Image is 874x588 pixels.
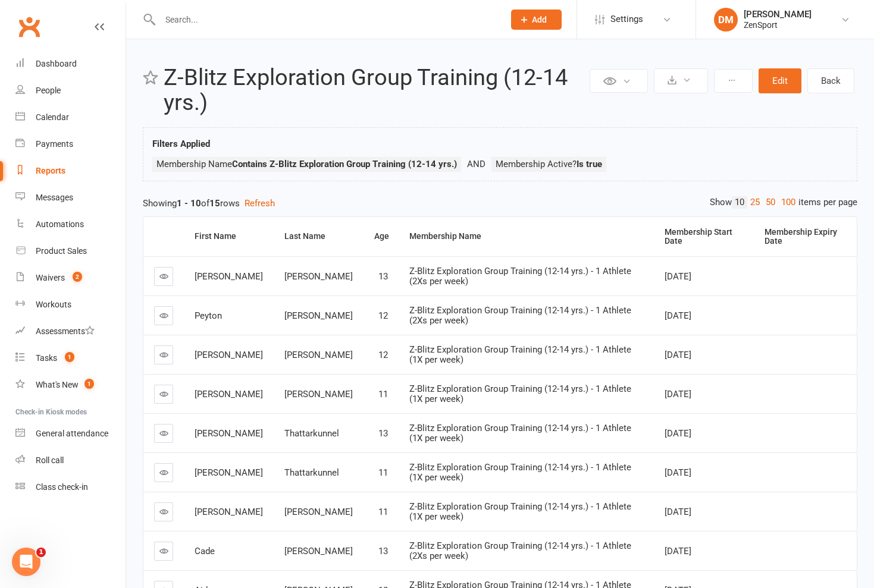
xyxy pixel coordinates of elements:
[195,389,263,400] span: [PERSON_NAME]
[195,350,263,360] span: [PERSON_NAME]
[665,389,691,400] span: [DATE]
[156,159,457,169] span: Membership Name
[378,389,388,400] span: 11
[610,6,643,33] span: Settings
[378,507,388,517] span: 11
[15,158,126,184] a: Reports
[15,318,126,345] a: Assessments
[232,159,457,169] strong: Contains Z-Blitz Exploration Group Training (12-14 yrs.)
[374,232,389,241] div: Age
[36,455,64,465] div: Roll call
[532,15,547,24] span: Add
[807,68,854,93] a: Back
[152,139,210,149] strong: Filters Applied
[195,467,263,478] span: [PERSON_NAME]
[36,139,73,149] div: Payments
[778,196,798,209] a: 100
[15,474,126,501] a: Class kiosk mode
[747,196,763,209] a: 25
[284,467,339,478] span: Thattarkunnel
[36,112,69,122] div: Calendar
[195,310,222,321] span: Peyton
[665,467,691,478] span: [DATE]
[15,238,126,265] a: Product Sales
[15,77,126,104] a: People
[195,546,215,556] span: Cade
[36,273,65,282] div: Waivers
[156,11,496,28] input: Search...
[409,232,644,241] div: Membership Name
[284,232,354,241] div: Last Name
[378,310,388,321] span: 12
[409,305,631,326] span: Z-Blitz Exploration Group Training (12-14 yrs.) - 1 Athlete (2Xs per week)
[732,196,747,209] a: 10
[665,350,691,360] span: [DATE]
[36,482,88,492] div: Class check-in
[36,166,65,175] div: Reports
[378,271,388,282] span: 13
[36,193,73,202] div: Messages
[36,219,84,229] div: Automations
[36,246,87,256] div: Product Sales
[378,546,388,556] span: 13
[378,467,388,478] span: 11
[665,310,691,321] span: [DATE]
[284,350,353,360] span: [PERSON_NAME]
[284,507,353,517] span: [PERSON_NAME]
[73,272,82,282] span: 2
[15,131,126,158] a: Payments
[15,345,126,372] a: Tasks 1
[759,68,801,93] button: Edit
[577,159,602,169] strong: Is true
[15,265,126,291] a: Waivers 2
[665,546,691,556] span: [DATE]
[143,196,857,210] div: Showing of rows
[195,428,263,439] span: [PERSON_NAME]
[36,429,108,438] div: General attendance
[378,428,388,439] span: 13
[195,507,263,517] span: [PERSON_NAME]
[409,462,631,483] span: Z-Blitz Exploration Group Training (12-14 yrs.) - 1 Athlete (1X per week)
[36,59,77,68] div: Dashboard
[195,271,263,282] span: [PERSON_NAME]
[15,51,126,77] a: Dashboard
[36,380,79,389] div: What's New
[511,10,562,30] button: Add
[15,291,126,318] a: Workouts
[496,159,602,169] span: Membership Active?
[665,271,691,282] span: [DATE]
[15,420,126,447] a: General attendance kiosk mode
[36,326,95,336] div: Assessments
[284,428,339,439] span: Thattarkunnel
[284,546,353,556] span: [PERSON_NAME]
[409,501,631,522] span: Z-Blitz Exploration Group Training (12-14 yrs.) - 1 Athlete (1X per week)
[14,12,44,42] a: Clubworx
[209,198,220,209] strong: 15
[744,9,812,20] div: [PERSON_NAME]
[284,310,353,321] span: [PERSON_NAME]
[763,196,778,209] a: 50
[36,548,46,557] span: 1
[65,352,74,362] span: 1
[714,8,738,32] div: DM
[665,428,691,439] span: [DATE]
[409,423,631,444] span: Z-Blitz Exploration Group Training (12-14 yrs.) - 1 Athlete (1X per week)
[665,228,744,246] div: Membership Start Date
[765,228,847,246] div: Membership Expiry Date
[195,232,264,241] div: First Name
[409,383,631,404] span: Z-Blitz Exploration Group Training (12-14 yrs.) - 1 Athlete (1X per week)
[15,372,126,398] a: What's New1
[710,196,857,209] div: Show items per page
[409,266,631,287] span: Z-Blitz Exploration Group Training (12-14 yrs.) - 1 Athlete (2Xs per week)
[284,271,353,282] span: [PERSON_NAME]
[36,300,71,309] div: Workouts
[15,104,126,131] a: Calendar
[36,353,57,363] div: Tasks
[409,540,631,561] span: Z-Blitz Exploration Group Training (12-14 yrs.) - 1 Athlete (2Xs per week)
[284,389,353,400] span: [PERSON_NAME]
[36,86,61,95] div: People
[15,447,126,474] a: Roll call
[177,198,201,209] strong: 1 - 10
[84,379,94,389] span: 1
[15,211,126,238] a: Automations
